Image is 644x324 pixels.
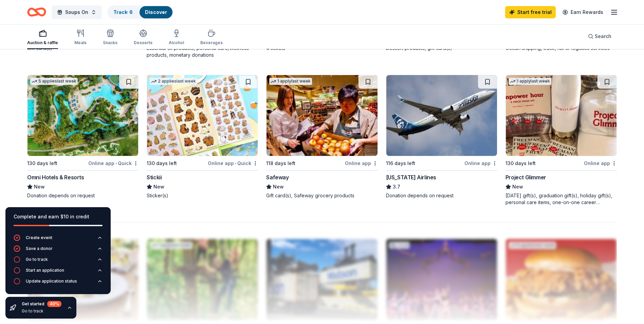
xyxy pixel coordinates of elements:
div: Sticker(s) [147,192,258,199]
a: Discover [145,9,167,15]
span: • [235,161,236,166]
button: Update application status [14,278,103,289]
div: Save a donor [26,246,53,251]
button: Search [583,30,617,43]
div: Get started [22,301,61,307]
div: 5 applies last week [30,78,78,85]
button: Desserts [134,26,152,49]
button: Go to track [14,256,103,267]
a: Earn Rewards [558,6,607,18]
img: Image for Safeway [266,75,377,156]
div: 130 days left [505,159,536,167]
span: 3.7 [393,183,400,191]
div: 2 applies last week [150,78,197,85]
div: Donation depends on request [386,192,497,199]
img: Image for Project Glimmer [506,75,617,156]
a: Image for Alaska Airlines116 days leftOnline app[US_STATE] Airlines3.7Donation depends on request [386,75,497,199]
img: Image for Stickii [147,75,258,156]
button: Track· 6Discover [107,5,173,19]
div: Donation depends on request [27,192,139,199]
button: Beverages [200,26,223,49]
a: Image for Project Glimmer1 applylast week130 days leftOnline appProject GlimmerNew[DATE] gift(s),... [505,75,617,206]
div: Meals [74,40,87,46]
div: Create event [26,235,52,240]
span: New [153,183,164,191]
div: 130 days left [147,159,177,167]
span: New [273,183,284,191]
div: Auction & raffle [27,40,58,46]
div: Snacks [103,40,117,46]
div: 118 days left [266,159,295,167]
a: Image for Safeway1 applylast week118 days leftOnline appSafewayNewGift card(s), Safeway grocery p... [266,75,378,199]
div: 1 apply last week [269,78,312,85]
div: Go to track [26,257,48,262]
div: Stickii [147,173,162,181]
a: Home [27,4,46,20]
div: Online app Quick [208,159,258,167]
div: Safeway [266,173,289,181]
span: Soups On [65,8,88,16]
a: Image for Omni Hotels & Resorts5 applieslast week130 days leftOnline app•QuickOmni Hotels & Resor... [27,75,139,199]
div: Go to track [22,308,61,314]
div: 116 days left [386,159,415,167]
div: Start an application [26,268,64,273]
div: Complete and earn $10 in credit [14,213,103,221]
button: Alcohol [169,26,184,49]
img: Image for Alaska Airlines [386,75,497,156]
div: 1 apply last week [509,78,551,85]
div: [DATE] gift(s), graduation gift(s), holiday gift(s), personal care items, one-on-one career coach... [505,192,617,206]
button: Snacks [103,26,117,49]
button: Meals [74,26,87,49]
button: Create event [14,234,103,245]
img: Image for Omni Hotels & Resorts [27,75,138,156]
div: Project Glimmer [505,173,546,181]
div: Gift card(s), Safeway grocery products [266,192,378,199]
span: • [115,161,117,166]
div: Online app Quick [88,159,139,167]
button: Soups On [52,5,102,19]
div: 40 % [47,301,61,307]
span: New [34,183,45,191]
span: New [512,183,523,191]
div: Update application status [26,278,77,284]
a: Track· 6 [113,9,133,15]
a: Image for Stickii2 applieslast week130 days leftOnline app•QuickStickiiNewSticker(s) [147,75,258,199]
div: Online app [584,159,617,167]
div: 130 days left [27,159,57,167]
div: Essential oil products, personal care/wellness products, monetary donations [147,45,258,58]
div: Alcohol [169,40,184,46]
div: Beverages [200,40,223,46]
div: Omni Hotels & Resorts [27,173,84,181]
button: Auction & raffle [27,26,58,49]
div: [US_STATE] Airlines [386,173,436,181]
button: Save a donor [14,245,103,256]
span: Search [595,32,611,40]
div: Desserts [134,40,152,46]
a: Start free trial [505,6,556,18]
button: Start an application [14,267,103,278]
div: Online app [345,159,378,167]
div: Online app [464,159,497,167]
